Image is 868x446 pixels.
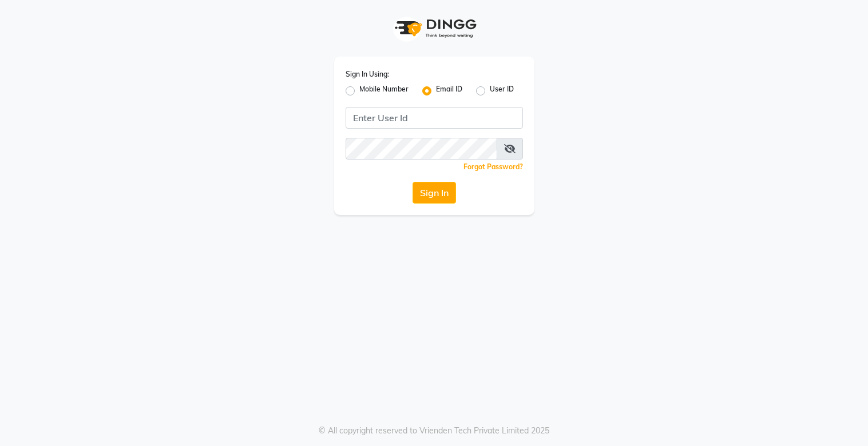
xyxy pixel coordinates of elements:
a: Forgot Password? [463,162,523,171]
label: Email ID [436,84,462,98]
input: Username [346,107,523,129]
input: Username [346,138,497,160]
label: User ID [490,84,514,98]
button: Sign In [413,182,456,204]
img: logo1.svg [389,11,480,45]
label: Mobile Number [359,84,409,98]
label: Sign In Using: [346,69,389,79]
